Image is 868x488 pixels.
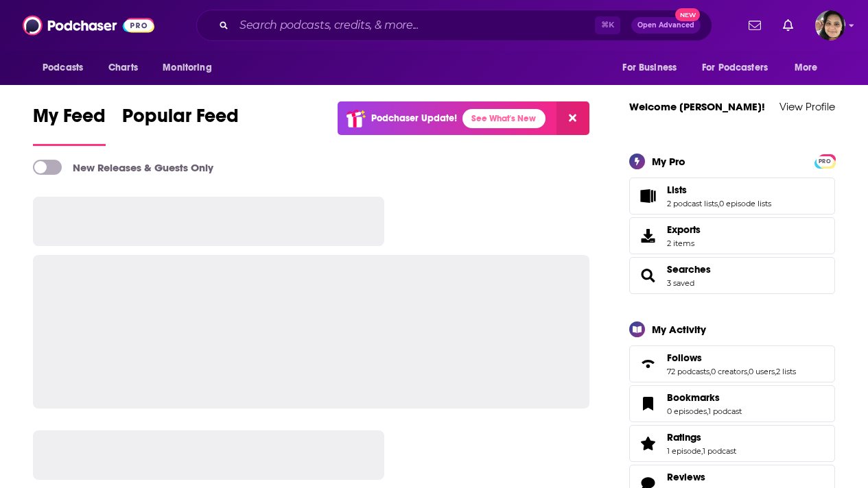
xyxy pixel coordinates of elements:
[634,266,661,285] a: Searches
[634,226,661,245] span: Exports
[652,323,706,336] div: My Activity
[33,104,106,146] a: My Feed
[667,239,701,248] span: 2 items
[462,109,546,128] a: See What's New
[667,352,796,364] a: Follows
[33,104,106,136] span: My Feed
[707,406,708,416] span: ,
[234,14,595,36] input: Search podcasts, credits, & more...
[701,446,703,456] span: ,
[667,184,771,196] a: Lists
[33,55,101,81] button: open menu
[749,367,775,376] a: 0 users
[667,223,701,236] span: Exports
[634,354,661,374] a: Follows
[667,431,701,443] span: Ratings
[815,10,845,40] button: Show profile menu
[795,58,818,77] span: More
[629,217,835,254] a: Exports
[667,278,694,288] a: 3 saved
[667,471,705,483] span: Reviews
[817,155,833,165] a: PRO
[108,58,138,77] span: Charts
[667,406,707,416] a: 0 episodes
[708,406,742,416] a: 1 podcast
[667,263,711,276] a: Searches
[667,367,709,376] a: 72 podcasts
[652,155,685,168] div: My Pro
[622,58,677,77] span: For Business
[637,22,694,29] span: Open Advanced
[775,367,776,376] span: ,
[776,367,796,376] a: 2 lists
[163,58,211,77] span: Monitoring
[667,391,720,404] span: Bookmarks
[122,104,239,146] a: Popular Feed
[719,199,771,208] a: 0 episode lists
[629,385,835,422] span: Bookmarks
[785,55,835,81] button: open menu
[629,345,835,382] span: Follows
[634,394,661,413] a: Bookmarks
[779,100,835,113] a: View Profile
[667,391,742,404] a: Bookmarks
[817,156,833,167] span: PRO
[702,58,768,77] span: For Podcasters
[693,55,788,81] button: open menu
[613,55,694,81] button: open menu
[667,431,736,443] a: Ratings
[709,367,711,376] span: ,
[667,199,718,208] a: 2 podcast lists
[667,446,701,456] a: 1 episode
[675,8,700,21] span: New
[629,257,835,294] span: Searches
[777,14,799,37] a: Show notifications dropdown
[629,100,765,113] a: Welcome [PERSON_NAME]!
[99,55,146,81] a: Charts
[747,367,749,376] span: ,
[629,425,835,462] span: Ratings
[815,10,845,40] span: Logged in as shelbyjanner
[629,178,835,215] span: Lists
[33,160,213,175] a: New Releases & Guests Only
[371,112,457,124] p: Podchaser Update!
[122,104,239,136] span: Popular Feed
[634,434,661,453] a: Ratings
[595,16,620,34] span: ⌘ K
[23,12,154,38] img: Podchaser - Follow, Share and Rate Podcasts
[815,10,845,40] img: User Profile
[153,55,229,81] button: open menu
[667,352,702,364] span: Follows
[667,184,687,196] span: Lists
[718,199,719,208] span: ,
[634,186,661,206] a: Lists
[743,14,766,37] a: Show notifications dropdown
[711,367,747,376] a: 0 creators
[667,471,742,483] a: Reviews
[196,10,712,41] div: Search podcasts, credits, & more...
[703,446,736,456] a: 1 podcast
[43,58,83,77] span: Podcasts
[631,17,701,34] button: Open AdvancedNew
